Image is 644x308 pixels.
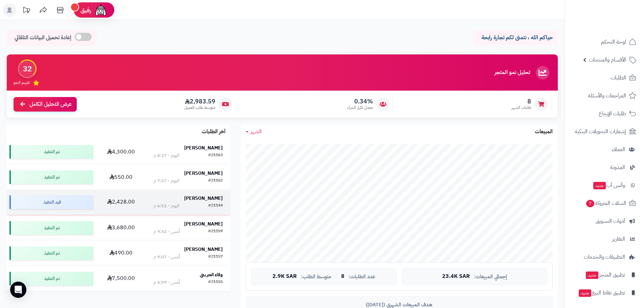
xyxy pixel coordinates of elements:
span: طلبات الشهر [511,105,531,111]
span: عرض التحليل الكامل [29,100,72,108]
div: #21159 [208,228,223,235]
strong: [PERSON_NAME] [184,195,223,202]
span: 7 [586,200,594,207]
span: جديد [579,289,591,297]
p: حياكم الله ، نتمنى لكم تجارة رابحة [478,34,553,42]
span: التطبيقات والخدمات [584,252,625,262]
span: أدوات التسويق [596,216,625,226]
span: متوسط طلب العميل [184,105,215,111]
span: إشعارات التحويلات البنكية [575,127,626,136]
span: 23.4K SAR [442,274,470,280]
div: تم التنفيذ [9,221,93,235]
div: تم التنفيذ [9,170,93,184]
div: تم التنفيذ [9,145,93,159]
div: تم التنفيذ [9,272,93,285]
span: السلات المتروكة [586,198,626,208]
a: لوحة التحكم [569,34,640,50]
h3: المبيعات [535,129,553,135]
td: 2,428.00 [96,190,146,215]
span: 0.34% [347,98,373,105]
a: طلبات الإرجاع [569,105,640,122]
div: أمس - 9:07 م [153,254,180,260]
span: وآتس آب [593,181,625,190]
a: تحديثات المنصة [18,3,35,19]
div: #21155 [208,279,223,286]
span: جديد [586,271,598,279]
span: تقييم النمو [14,80,30,86]
span: العملاء [612,145,625,154]
a: عرض التحليل الكامل [14,97,77,112]
span: لوحة التحكم [601,37,626,47]
span: تطبيق المتجر [585,270,625,280]
a: التطبيقات والخدمات [569,249,640,265]
span: جديد [593,182,606,189]
a: التقارير [569,231,640,247]
a: السلات المتروكة7 [569,195,640,211]
a: أدوات التسويق [569,213,640,229]
div: اليوم - 7:57 م [153,177,179,184]
div: تم التنفيذ [9,246,93,260]
a: وآتس آبجديد [569,177,640,193]
strong: [PERSON_NAME] [184,220,223,228]
span: المراجعات والأسئلة [588,91,626,100]
div: اليوم - 8:27 م [153,152,179,159]
div: أمس - 9:42 م [153,228,180,235]
td: 490.00 [96,241,146,266]
div: قيد التنفيذ [9,195,93,209]
div: اليوم - 6:52 م [153,203,179,209]
span: الأقسام والمنتجات [589,55,626,65]
strong: [PERSON_NAME] [184,170,223,177]
span: إجمالي المبيعات: [474,274,507,280]
div: Open Intercom Messenger [10,282,26,298]
div: #21163 [208,152,223,159]
span: التقارير [612,234,625,244]
div: #21162 [208,177,223,184]
a: المراجعات والأسئلة [569,88,640,104]
td: 550.00 [96,165,146,190]
span: إعادة تحميل البيانات التلقائي [15,34,71,42]
span: | [335,274,337,279]
a: إشعارات التحويلات البنكية [569,123,640,140]
strong: [PERSON_NAME] [184,246,223,253]
div: #21144 [208,203,223,209]
span: طلبات الإرجاع [599,109,626,118]
span: الطلبات [611,73,626,82]
span: 8 [341,274,344,280]
span: معدل تكرار الشراء [347,105,373,111]
img: ai-face.png [94,3,108,17]
h3: تحليل نمو المتجر [495,70,530,76]
span: 2.9K SAR [272,274,297,280]
td: 3,680.00 [96,215,146,240]
td: 4,300.00 [96,139,146,164]
img: logo-2.png [598,18,638,32]
span: المدونة [610,163,625,172]
a: تطبيق نقاط البيعجديد [569,285,640,301]
span: متوسط الطلب: [301,274,331,280]
a: الطلبات [569,70,640,86]
strong: [PERSON_NAME] [184,144,223,151]
div: أمس - 6:09 م [153,279,180,286]
h3: آخر الطلبات [202,129,225,135]
a: الشهر [246,128,262,136]
span: رفيق [80,6,91,14]
span: الشهر [251,127,262,136]
a: المدونة [569,159,640,175]
a: العملاء [569,141,640,158]
span: تطبيق نقاط البيع [578,288,625,298]
span: 2,983.59 [184,98,215,105]
a: تطبيق المتجرجديد [569,267,640,283]
span: عدد الطلبات: [349,274,375,280]
strong: وفاء الجريبي [200,271,223,278]
td: 7,500.00 [96,266,146,291]
div: #21157 [208,254,223,260]
span: 8 [511,98,531,105]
